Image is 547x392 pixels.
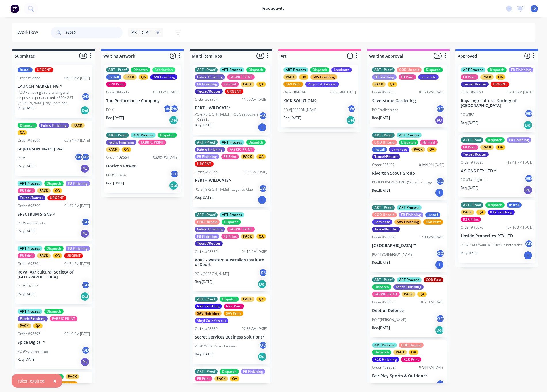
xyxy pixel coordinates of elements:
div: SAV Finishing [394,219,421,225]
div: Dispatch [131,67,150,72]
div: Del [435,326,444,335]
div: COD Unpaid [397,67,422,72]
div: pW [163,104,172,113]
div: FB Finishing [195,154,219,159]
div: SAV Finishing [310,74,337,80]
div: Laminate [418,74,439,80]
p: PO #[PERSON_NAME] [283,107,318,112]
p: Silverstone Gardening [372,98,445,103]
div: Laminate [389,147,409,152]
div: ART Process [461,67,485,72]
div: R2R Print [224,304,244,309]
div: GD [525,174,533,183]
div: GD [525,109,533,118]
p: PO #[PERSON_NAME] - Legends Club [195,187,253,192]
div: QA [256,82,266,87]
p: PO #[PERSON_NAME] [372,317,406,322]
div: Order #98695 [461,160,483,165]
div: R2R Print [106,82,126,87]
div: FB Finishing [195,82,219,87]
p: Req. [DATE] [18,164,35,169]
p: PO #Talking tree [461,177,487,182]
div: Texcel/Router [195,241,223,246]
div: ART - Proof [461,137,483,143]
div: Del [169,116,178,125]
div: Del [80,292,89,301]
input: Search for orders... [66,27,123,38]
p: Req. [DATE] [372,260,390,265]
div: 02:54 PM [DATE] [64,138,90,143]
div: Dispatch [158,133,177,138]
div: Texcel/Router [461,152,489,157]
div: ART ProcessDispatchLaminatePACKQASAV FinishingSAV PrintVinyl Cut/Kiss cutOrder #9839808:21 AM [DA... [281,65,358,127]
div: Dispatch [18,123,37,128]
div: Del [346,116,355,125]
div: Texcel/Router [18,195,45,200]
div: GD [81,92,90,101]
div: Dispatch [220,297,239,302]
div: GD [525,240,533,248]
div: QA [256,297,266,302]
div: QA [139,74,148,80]
div: PACK [241,82,254,87]
div: Fabric Finishing [195,227,225,232]
div: R2R Finishing [150,74,177,80]
p: Req. [DATE] [18,292,35,297]
p: Req. [DATE] [372,115,390,121]
p: PO #PO-3315 [18,284,39,289]
div: R2R Finishing [488,210,515,215]
div: 03:08 PM [DATE] [153,155,179,160]
div: URGENT [195,161,214,167]
div: Order #98691 [461,90,483,95]
div: Texcel/Router [461,82,489,87]
div: PACK [37,188,51,193]
div: FB Print [221,234,239,239]
div: ART - ProofART ProcessCOD UnpaidDispatchFabric FinishingFABRIC PRINTFB FinishingFB PrintPACKQATex... [193,210,270,292]
p: Req. [DATE] [195,123,213,128]
div: PACK [283,74,297,80]
div: Texcel/Router [372,227,400,232]
div: Del [258,280,267,289]
div: Install [106,74,121,80]
div: ART - Proof [372,277,395,282]
div: Dispatch [44,246,64,251]
div: R2R Print [461,217,481,222]
div: Order #98132 [372,162,395,167]
p: PERTH WILDCATS^ [195,178,267,183]
div: Fabric Finishing [18,316,48,321]
p: PO #[PERSON_NAME] [195,271,229,276]
p: Req. [DATE] [461,120,479,125]
div: FB Print [461,74,478,80]
div: Dispatch [485,202,505,208]
div: PACK [461,210,474,215]
div: 11:20 AM [DATE] [242,97,267,102]
div: FABRIC PRINT [50,316,77,321]
div: 08:21 AM [DATE] [330,90,356,95]
div: Fabric Finishing [106,140,136,145]
p: PERTH WILDCATS^ [195,106,267,110]
div: PACK [402,292,415,297]
div: PU [435,116,444,125]
div: QA [427,147,437,152]
div: FB Finishing [399,212,423,217]
div: Order #98701 [18,261,40,266]
p: SPECTRUM SIGNS ^ [18,212,90,217]
div: I [435,260,444,269]
div: Order #98699 [18,138,40,143]
div: FABRIC PRINT [227,227,255,232]
div: ART - Proof [372,67,395,72]
div: KS [259,268,267,277]
p: Req. [DATE] [106,181,124,186]
div: 01:50 PM [DATE] [419,90,445,95]
span: ART DEPT [132,29,150,35]
p: Req. [DATE] [18,106,35,111]
div: ART Process [18,309,42,314]
div: PACK [411,147,425,152]
div: Order #98339 [195,249,218,254]
div: 04:44 PM [DATE] [419,162,445,167]
div: Install [372,147,387,152]
div: Dispatch [44,309,64,314]
div: URGENT [64,253,83,258]
div: InstallURGENTOrder #9866806:55 AM [DATE]LAUNCH MARKETING ^PO #Removing this branding and dispose ... [15,65,92,118]
div: ART - ProofART ProcessCOD UnpaidFB FinishingInstallLaminateSAV FinishingSAV PrintTexcel/RouterOrd... [370,203,447,272]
